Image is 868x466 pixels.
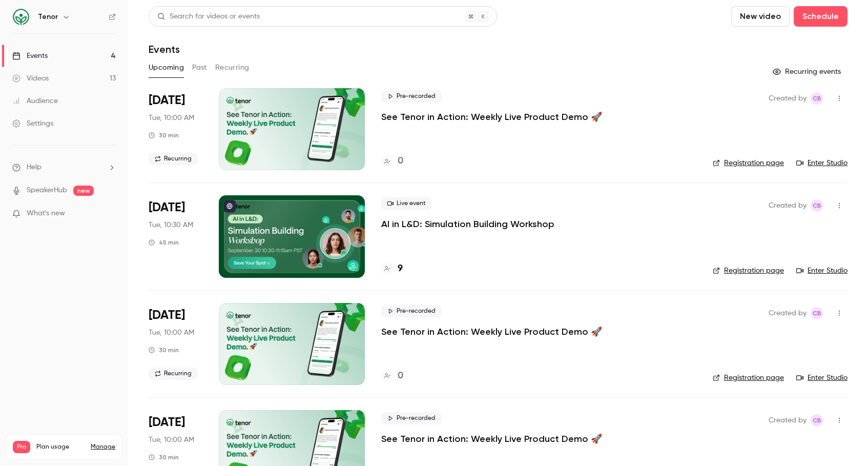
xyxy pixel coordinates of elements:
button: New video [731,6,790,27]
span: Pre-recorded [381,90,442,103]
a: AI in L&D: Simulation Building Workshop [381,218,554,230]
span: CB [813,307,821,319]
span: Chloe Beard [811,307,823,319]
span: Chloe Beard [811,414,823,427]
button: Recurring events [768,64,848,80]
a: Registration page [713,266,784,276]
span: [DATE] [149,199,185,216]
span: Created by [769,199,807,212]
div: 30 min [149,131,179,139]
span: Tue, 10:00 AM [149,328,194,338]
span: [DATE] [149,92,185,109]
div: 45 min [149,238,179,247]
a: Enter Studio [796,373,848,383]
a: Registration page [713,373,784,383]
a: SpeakerHub [27,185,67,196]
img: Tenor [13,9,29,25]
span: Live event [381,197,432,210]
h4: 9 [398,262,403,276]
span: Created by [769,92,807,105]
span: Chloe Beard [811,199,823,212]
span: CB [813,414,821,427]
span: Tue, 10:00 AM [149,435,194,445]
button: Past [192,59,207,76]
li: help-dropdown-opener [12,162,116,173]
span: [DATE] [149,414,185,431]
span: CB [813,92,821,105]
span: Recurring [149,153,198,165]
span: Created by [769,307,807,319]
a: 0 [381,154,403,168]
a: Enter Studio [796,266,848,276]
span: [DATE] [149,307,185,323]
span: Pre-recorded [381,305,442,317]
span: Tue, 10:00 AM [149,113,194,123]
a: Registration page [713,158,784,168]
button: Upcoming [149,59,184,76]
button: Schedule [794,6,848,27]
button: Recurring [215,59,250,76]
div: Sep 30 Tue, 10:00 AM (America/Los Angeles) [149,88,202,170]
a: Manage [91,443,115,451]
span: Help [27,162,42,173]
h4: 0 [398,154,403,168]
h4: 0 [398,369,403,383]
div: Videos [12,73,49,84]
div: Audience [12,96,58,106]
div: Oct 7 Tue, 10:00 AM (America/Los Angeles) [149,303,202,385]
a: See Tenor in Action: Weekly Live Product Demo 🚀 [381,433,602,445]
span: CB [813,199,821,212]
span: Recurring [149,368,198,380]
span: new [73,186,94,196]
span: What's new [27,208,65,219]
span: Pre-recorded [381,412,442,424]
h1: Events [149,43,180,55]
div: 30 min [149,453,179,461]
iframe: Noticeable Trigger [104,209,116,218]
span: Created by [769,414,807,427]
div: Events [12,51,48,61]
h6: Tenor [38,12,58,22]
a: 0 [381,369,403,383]
div: Sep 30 Tue, 10:30 AM (America/Los Angeles) [149,195,202,277]
a: 9 [381,262,403,276]
span: Tue, 10:30 AM [149,220,193,230]
a: Enter Studio [796,158,848,168]
span: Pro [13,441,30,453]
span: Chloe Beard [811,92,823,105]
div: 30 min [149,346,179,354]
div: Settings [12,118,53,129]
div: Search for videos or events [157,11,260,22]
span: Plan usage [36,443,85,451]
a: See Tenor in Action: Weekly Live Product Demo 🚀 [381,111,602,123]
a: See Tenor in Action: Weekly Live Product Demo 🚀 [381,326,602,338]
